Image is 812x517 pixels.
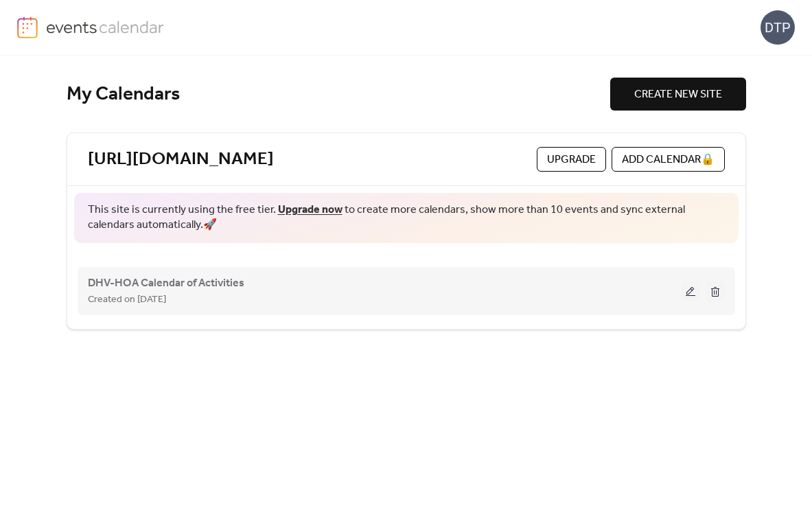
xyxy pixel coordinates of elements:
[88,148,274,171] a: [URL][DOMAIN_NAME]
[88,203,725,233] span: This site is currently using the free tier. to create more calendars, show more than 10 events an...
[547,152,596,168] span: Upgrade
[17,16,38,38] img: logo
[278,199,343,220] a: Upgrade now
[88,292,166,308] span: Created on [DATE]
[634,87,722,103] span: CREATE NEW SITE
[761,10,795,45] div: DTP
[46,16,165,37] img: logo-type
[88,275,244,292] span: DHV-HOA Calendar of Activities
[610,78,746,111] button: CREATE NEW SITE
[67,82,610,106] div: My Calendars
[88,279,244,287] a: DHV-HOA Calendar of Activities
[537,147,606,172] button: Upgrade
